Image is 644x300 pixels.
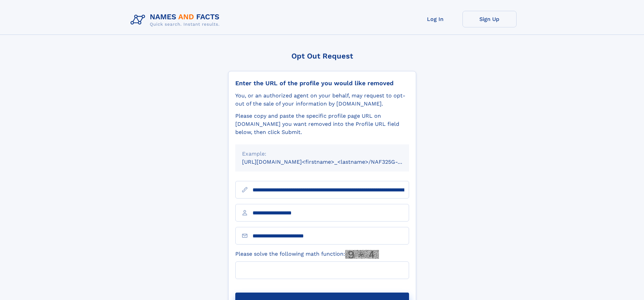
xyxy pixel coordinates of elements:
div: Enter the URL of the profile you would like removed [235,79,409,87]
a: Sign Up [462,11,517,27]
img: Logo Names and Facts [128,11,225,29]
div: Please copy and paste the specific profile page URL on [DOMAIN_NAME] you want removed into the Pr... [235,112,409,136]
small: [URL][DOMAIN_NAME]<firstname>_<lastname>/NAF325G-xxxxxxxx [242,159,422,165]
div: You, or an authorized agent on your behalf, may request to opt-out of the sale of your informatio... [235,92,409,108]
a: Log In [408,11,462,27]
div: Example: [242,150,402,158]
label: Please solve the following math function: [235,250,379,259]
div: Opt Out Request [228,52,416,60]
